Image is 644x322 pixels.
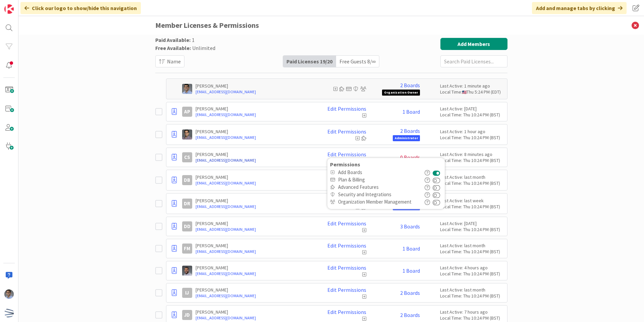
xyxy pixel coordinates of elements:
[196,293,313,299] a: [EMAIL_ADDRESS][DOMAIN_NAME]
[327,106,366,112] a: Edit Permissions
[338,199,421,205] span: Organization Member Management
[327,151,366,157] a: Edit Permissions
[440,128,504,135] div: Last Active: 1 hour ago
[182,244,192,254] div: FM
[196,198,313,204] p: [PERSON_NAME]
[440,249,504,255] div: Local Time: Thu 10:24 PM (BST)
[196,226,313,232] a: [EMAIL_ADDRESS][DOMAIN_NAME]
[330,161,360,168] b: Permissions
[196,89,313,95] a: [EMAIL_ADDRESS][DOMAIN_NAME]
[155,45,191,51] span: Free Available:
[182,107,192,117] div: AP
[155,37,191,43] span: Paid Available:
[440,55,507,67] input: Search Paid Licenses...
[440,198,504,204] div: Last Active: last week
[155,55,184,67] button: Name
[336,56,379,67] div: Free Guests 8 / ∞
[440,180,504,186] div: Local Time: Thu 10:24 PM (BST)
[182,84,192,94] img: AP
[327,265,366,271] a: Edit Permissions
[400,290,420,296] a: 2 Boards
[327,243,366,249] a: Edit Permissions
[400,82,420,88] a: 2 Boards
[182,199,192,209] div: DR
[196,151,313,157] p: [PERSON_NAME]
[440,220,504,226] div: Last Active: [DATE]
[338,184,421,190] span: Advanced Features
[196,243,313,249] p: [PERSON_NAME]
[440,83,504,89] div: Last Active: 1 minute ago
[4,308,14,318] img: avatar
[440,112,504,118] div: Local Time: Thu 10:24 PM (BST)
[532,2,627,14] div: Add and manage tabs by clicking
[440,106,504,112] div: Last Active: [DATE]
[402,268,420,274] a: 1 Board
[400,154,420,160] span: 0 Boards
[196,128,313,135] p: [PERSON_NAME]
[196,271,313,277] a: [EMAIL_ADDRESS][DOMAIN_NAME]
[167,57,181,65] span: Name
[196,180,313,186] a: [EMAIL_ADDRESS][DOMAIN_NAME]
[338,192,421,198] span: Security and Integrations
[393,135,420,141] span: Administrator
[182,266,192,276] img: FS
[327,220,366,226] a: Edit Permissions
[196,287,313,293] p: [PERSON_NAME]
[182,175,192,185] div: DB
[338,169,421,175] span: Add Boards
[20,2,141,14] div: Click our logo to show/hide this navigation
[182,129,192,140] img: CS
[196,135,313,141] a: [EMAIL_ADDRESS][DOMAIN_NAME]
[155,16,507,35] h3: Member Licenses & Permissions
[440,226,504,232] div: Local Time: Thu 10:24 PM (BST)
[196,204,313,210] a: [EMAIL_ADDRESS][DOMAIN_NAME]
[196,112,313,118] a: [EMAIL_ADDRESS][DOMAIN_NAME]
[182,310,192,320] div: JD
[196,157,313,163] a: [EMAIL_ADDRESS][DOMAIN_NAME]
[440,287,504,293] div: Last Active: last month
[192,45,215,51] span: Unlimited
[196,174,313,180] p: [PERSON_NAME]
[440,174,504,180] div: Last Active: last month
[196,315,313,321] a: [EMAIL_ADDRESS][DOMAIN_NAME]
[283,56,336,67] div: Paid Licenses 19 / 20
[196,220,313,226] p: [PERSON_NAME]
[440,293,504,299] div: Local Time: Thu 10:24 PM (BST)
[338,177,421,183] span: Plan & Billing
[462,91,467,94] img: us.png
[196,83,313,89] p: [PERSON_NAME]
[182,152,192,162] div: CS
[440,265,504,271] div: Last Active: 4 hours ago
[440,271,504,277] div: Local Time: Thu 10:24 PM (BST)
[440,157,504,163] div: Local Time: Thu 10:24 PM (BST)
[382,90,420,96] span: Organization Owner
[196,249,313,255] a: [EMAIL_ADDRESS][DOMAIN_NAME]
[327,309,366,315] a: Edit Permissions
[400,128,420,134] a: 2 Boards
[440,243,504,249] div: Last Active: last month
[440,151,504,157] div: Last Active: 8 minutes ago
[182,288,192,298] div: IJ
[4,289,14,299] img: AP
[402,109,420,115] a: 1 Board
[440,38,507,50] button: Add Members
[196,309,313,315] p: [PERSON_NAME]
[327,287,366,293] a: Edit Permissions
[192,37,195,43] span: 1
[440,204,504,210] div: Local Time: Thu 10:24 PM (BST)
[440,135,504,141] div: Local Time: Thu 10:24 PM (BST)
[327,128,366,135] a: Edit Permissions
[196,106,313,112] p: [PERSON_NAME]
[400,223,420,229] a: 3 Boards
[4,4,14,14] img: Visit kanbanzone.com
[440,309,504,315] div: Last Active: 7 hours ago
[400,312,420,318] a: 2 Boards
[182,221,192,231] div: DD
[440,89,504,95] div: Local Time: Thu 5:24 PM (EDT)
[196,265,313,271] p: [PERSON_NAME]
[402,246,420,252] a: 1 Board
[440,315,504,321] div: Local Time: Thu 10:24 PM (BST)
